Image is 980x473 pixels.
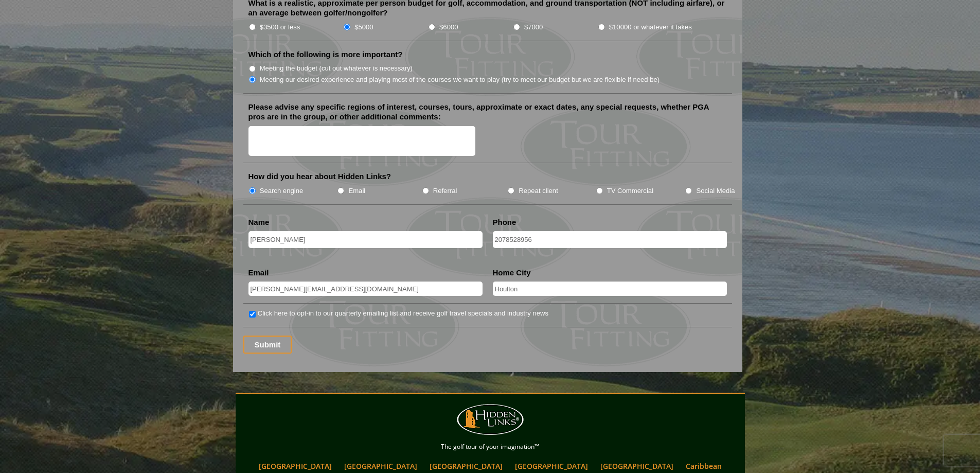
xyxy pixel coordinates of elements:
[248,268,269,278] label: Email
[248,102,727,122] label: Please advise any specific regions of interest, courses, tours, approximate or exact dates, any s...
[439,22,458,32] label: $6000
[260,75,660,85] label: Meeting our desired experience and playing most of the courses we want to play (try to meet our b...
[248,49,403,60] label: Which of the following is more important?
[260,186,304,196] label: Search engine
[493,268,531,278] label: Home City
[524,22,543,32] label: $7000
[248,217,270,227] label: Name
[243,336,292,354] input: Submit
[607,186,653,196] label: TV Commercial
[493,217,516,227] label: Phone
[348,186,365,196] label: Email
[258,308,548,319] label: Click here to opt-in to our quarterly emailing list and receive golf travel specials and industry...
[609,22,692,32] label: $10000 or whatever it takes
[519,186,558,196] label: Repeat client
[354,22,373,32] label: $5000
[248,171,391,182] label: How did you hear about Hidden Links?
[433,186,457,196] label: Referral
[260,22,300,32] label: $3500 or less
[260,63,413,74] label: Meeting the budget (cut out whatever is necessary)
[238,441,742,452] p: The golf tour of your imagination™
[696,186,735,196] label: Social Media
